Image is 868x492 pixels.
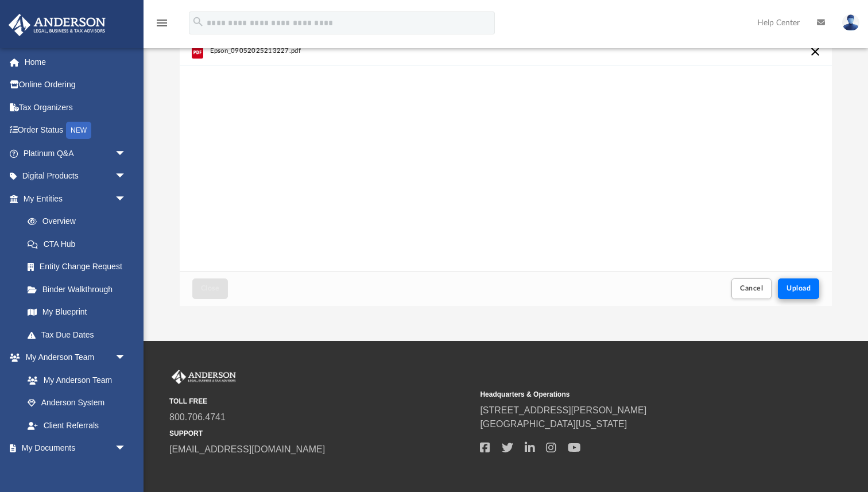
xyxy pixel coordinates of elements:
button: Cancel [731,278,772,299]
span: Upload [786,285,811,292]
a: My Blueprint [16,301,138,324]
img: Anderson Advisors Platinum Portal [5,14,109,36]
a: Tax Organizers [8,96,144,119]
span: arrow_drop_down [115,346,138,370]
a: My Entitiesarrow_drop_down [8,187,144,210]
button: Close [192,278,228,299]
a: Anderson System [16,392,138,414]
span: arrow_drop_down [115,142,138,165]
a: 800.706.4741 [169,412,226,422]
span: Close [201,285,219,292]
a: My Documentsarrow_drop_down [8,437,138,460]
a: Client Referrals [16,414,138,437]
span: arrow_drop_down [115,165,138,188]
span: arrow_drop_down [115,187,138,211]
a: Overview [16,210,144,233]
small: Headquarters & Operations [480,389,782,400]
a: Order StatusNEW [8,119,144,142]
img: Anderson Advisors Platinum Portal [169,370,238,385]
a: Entity Change Request [16,255,144,278]
span: Epson_09052025213227.pdf [210,47,301,55]
a: [GEOGRAPHIC_DATA][US_STATE] [480,419,627,429]
a: Online Ordering [8,73,144,96]
img: User Pic [842,14,859,31]
button: Cancel this upload [808,45,822,59]
a: Digital Productsarrow_drop_down [8,165,144,188]
i: menu [155,16,169,30]
a: CTA Hub [16,233,144,255]
iframe: To enrich screen reader interactions, please activate Accessibility in Grammarly extension settings [751,432,854,478]
a: menu [155,22,169,30]
a: My Anderson Teamarrow_drop_down [8,346,138,369]
small: TOLL FREE [169,396,472,406]
a: Home [8,51,144,73]
a: [EMAIL_ADDRESS][DOMAIN_NAME] [169,444,325,454]
span: Cancel [740,285,763,292]
a: Tax Due Dates [16,323,144,346]
small: SUPPORT [169,428,472,439]
i: search [192,16,204,28]
a: My Anderson Team [16,369,132,392]
span: arrow_drop_down [115,437,138,460]
a: [STREET_ADDRESS][PERSON_NAME] [480,405,646,415]
a: Platinum Q&Aarrow_drop_down [8,142,144,165]
a: Binder Walkthrough [16,278,144,301]
div: NEW [66,122,91,139]
button: Upload [778,278,819,299]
